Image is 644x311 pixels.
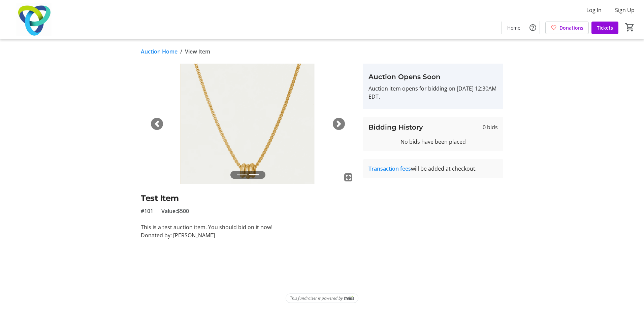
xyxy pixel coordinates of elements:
[368,165,498,173] div: will be added at checkout.
[586,6,602,14] span: Log In
[141,207,153,215] span: #101
[4,3,64,36] img: Trillium Health Partners Foundation's Logo
[624,21,636,33] button: Cart
[581,5,607,15] button: Log In
[141,64,355,184] img: Image
[141,192,355,204] h2: Test Item
[161,207,189,215] span: Value: $500
[141,231,355,239] p: Donated by: [PERSON_NAME]
[507,24,520,31] span: Home
[368,84,498,101] p: Auction item opens for bidding on [DATE] 12:30AM EDT.
[502,22,526,34] a: Home
[559,24,583,31] span: Donations
[545,22,589,34] a: Donations
[591,22,618,34] a: Tickets
[180,47,182,56] span: /
[141,47,178,56] a: Auction Home
[526,21,540,34] button: Help
[368,138,498,146] div: No bids have been placed
[290,295,343,301] span: This fundraiser is powered by
[185,47,210,56] span: View Item
[597,24,613,31] span: Tickets
[344,173,352,181] mat-icon: fullscreen
[368,72,498,82] h3: Auction Opens Soon
[610,5,640,15] button: Sign Up
[368,165,411,172] a: Transaction fees
[615,6,635,14] span: Sign Up
[368,122,423,132] h3: Bidding History
[344,296,354,301] img: Trellis Logo
[483,123,498,131] span: 0 bids
[141,223,355,231] p: This is a test auction item. You should bid on it now!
